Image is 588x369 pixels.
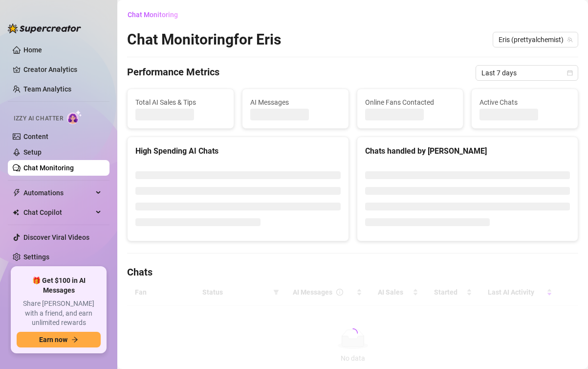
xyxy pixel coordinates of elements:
span: 🎁 Get $100 in AI Messages [17,276,101,295]
span: loading [346,327,359,340]
span: AI Messages [250,97,341,108]
a: Team Analytics [23,85,71,93]
img: logo-BBDzfeDw.svg [8,23,81,33]
span: Earn now [39,336,67,344]
h4: Chats [127,265,578,279]
span: thunderbolt [13,189,21,197]
img: AI Chatter [67,110,82,124]
span: Chat Copilot [23,205,93,220]
a: Home [23,46,42,54]
h2: Chat Monitoring for Eris [127,30,281,49]
span: Izzy AI Chatter [14,114,63,123]
button: Chat Monitoring [127,7,186,23]
span: arrow-right [71,336,78,343]
a: Content [23,133,48,140]
div: High Spending AI Chats [135,145,341,157]
a: Creator Analytics [23,62,102,77]
button: Earn nowarrow-right [17,332,101,347]
a: Discover Viral Videos [23,233,89,241]
span: team [567,37,573,43]
h4: Performance Metrics [127,65,219,81]
span: Share [PERSON_NAME] with a friend, and earn unlimited rewards [17,299,101,328]
span: Chat Monitoring [128,11,178,19]
div: Chats handled by [PERSON_NAME] [365,145,570,157]
span: Automations [23,185,93,201]
span: Eris (prettyalchemist) [499,32,572,47]
a: Settings [23,253,49,261]
span: Online Fans Contacted [365,97,456,108]
span: Total AI Sales & Tips [135,97,226,108]
a: Chat Monitoring [23,164,74,172]
span: calendar [567,70,573,76]
a: Setup [23,148,42,156]
span: Last 7 days [481,66,572,80]
img: Chat Copilot [13,209,19,216]
span: Active Chats [479,97,570,108]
